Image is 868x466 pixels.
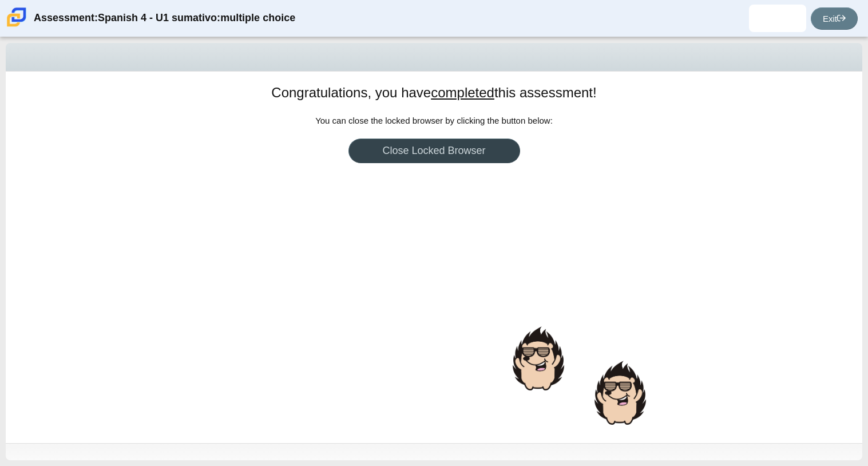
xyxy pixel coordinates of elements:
a: Close Locked Browser [348,139,520,163]
img: Carmen School of Science & Technology [5,5,29,29]
thspan: Exit [823,14,837,23]
thspan: You can close the locked browser by clicking the button below: [315,116,553,125]
a: Exit [811,7,858,30]
thspan: Congratulations, you have [271,85,431,100]
a: Carmen School of Science & Technology [5,21,29,31]
thspan: multiple choice [220,11,295,25]
img: juliana.buenrostro.pKx4wZ [768,9,787,27]
thspan: this assessment! [494,85,597,100]
thspan: Assessment: [34,11,98,25]
thspan: Spanish 4 - U1 sumativo: [98,11,220,25]
u: completed [431,85,494,100]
